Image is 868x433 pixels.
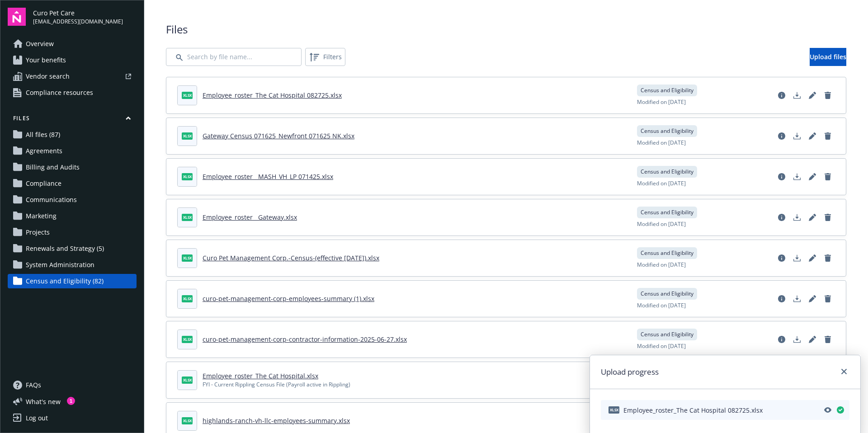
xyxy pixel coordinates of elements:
[203,335,407,344] a: curo-pet-management-corp-contractor-information-2025-06-27.xlsx
[182,336,193,343] span: xlsx
[182,377,193,383] span: xlsx
[8,274,137,288] a: Census and Eligibility (82)
[305,48,345,66] button: Filters
[774,251,789,265] a: View file details
[8,378,137,392] a: FAQs
[26,53,66,67] span: Your benefits
[8,8,26,26] img: navigator-logo.svg
[790,88,804,103] a: Download document
[8,225,137,240] a: Projects
[637,98,686,106] span: Modified on [DATE]
[203,254,379,262] a: Curo Pet Management Corp.-Census-(effective [DATE]).xlsx
[637,342,686,350] span: Modified on [DATE]
[26,160,80,174] span: Billing and Audits
[821,292,835,306] a: Delete document
[774,292,789,306] a: View file details
[810,52,846,61] span: Upload files
[26,274,104,288] span: Census and Eligibility (82)
[26,144,62,158] span: Agreements
[641,330,693,339] span: Census and Eligibility
[8,397,75,406] button: What's new1
[805,292,820,306] a: Edit document
[203,91,342,99] a: Employee_roster_The Cat Hospital 082725.xlsx
[26,378,41,392] span: FAQs
[26,258,94,272] span: System Administration
[641,127,693,135] span: Census and Eligibility
[805,129,820,143] a: Edit document
[307,50,344,64] span: Filters
[26,176,61,191] span: Compliance
[8,37,137,51] a: Overview
[821,169,835,184] a: Delete document
[8,85,137,100] a: Compliance resources
[805,88,820,103] a: Edit document
[26,193,77,207] span: Communications
[805,210,820,225] a: Edit document
[26,241,104,256] span: Renewals and Strategy (5)
[821,129,835,143] a: Delete document
[774,169,789,184] a: View file details
[203,372,318,380] a: Employee_roster_The Cat Hospital.xlsx
[790,251,804,265] a: Download document
[8,176,137,191] a: Compliance
[821,88,835,103] a: Delete document
[774,210,789,225] a: View file details
[8,209,137,223] a: Marketing
[637,220,686,228] span: Modified on [DATE]
[805,169,820,184] a: Edit document
[821,251,835,265] a: Delete document
[8,241,137,256] a: Renewals and Strategy (5)
[641,290,693,298] span: Census and Eligibility
[8,144,137,158] a: Agreements
[33,8,123,18] span: Curo Pet Care
[790,332,804,347] a: Download document
[182,254,193,261] span: xlsx
[774,332,789,347] a: View file details
[637,179,686,188] span: Modified on [DATE]
[790,169,804,184] a: Download document
[641,86,693,94] span: Census and Eligibility
[203,213,297,221] a: Employee_roster__Gateway.xlsx
[805,251,820,265] a: Edit document
[182,295,193,302] span: xlsx
[623,405,763,415] span: Employee_roster_The Cat Hospital 082725.xlsx
[637,139,686,147] span: Modified on [DATE]
[26,397,61,406] span: What ' s new
[8,193,137,207] a: Communications
[203,416,350,425] a: highlands-ranch-vh-llc-employees-summary.xlsx
[26,209,57,223] span: Marketing
[805,332,820,347] a: Edit document
[26,411,48,425] div: Log out
[8,69,137,84] a: Vendor search
[166,48,302,66] input: Search by file name...
[26,127,60,142] span: All files (87)
[839,366,849,377] a: close
[26,225,50,240] span: Projects
[790,292,804,306] a: Download document
[637,301,686,310] span: Modified on [DATE]
[790,129,804,143] a: Download document
[821,403,835,417] a: Preview
[182,417,193,424] span: xlsx
[203,132,354,140] a: Gateway Census 071625_Newfront 071625 NK.xlsx
[641,249,693,257] span: Census and Eligibility
[33,18,123,26] span: [EMAIL_ADDRESS][DOMAIN_NAME]
[67,397,75,405] div: 1
[810,48,846,66] a: Upload files
[8,114,137,126] button: Files
[601,366,659,378] h1: Upload progress
[166,22,846,37] span: Files
[203,381,350,389] div: FYI - Current Rippling Census File (Payroll active in Rippling)
[774,129,789,143] a: View file details
[8,160,137,174] a: Billing and Audits
[609,406,619,413] span: xlsx
[8,127,137,142] a: All files (87)
[33,8,137,26] button: Curo Pet Care[EMAIL_ADDRESS][DOMAIN_NAME]
[637,261,686,269] span: Modified on [DATE]
[203,172,333,181] a: Employee_roster__MASH_VH_LP 071425.xlsx
[821,210,835,225] a: Delete document
[641,208,693,216] span: Census and Eligibility
[182,92,193,99] span: xlsx
[641,168,693,176] span: Census and Eligibility
[8,53,137,67] a: Your benefits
